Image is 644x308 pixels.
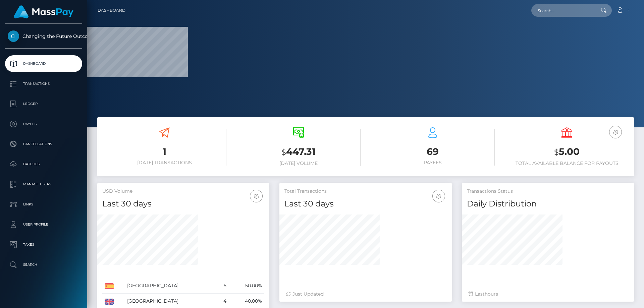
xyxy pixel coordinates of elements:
p: Ledger [8,99,79,109]
h3: 69 [371,145,495,158]
h3: 1 [102,145,226,158]
a: Ledger [5,96,82,112]
p: Search [8,260,79,270]
p: Taxes [8,240,79,250]
h5: USD Volume [102,188,264,195]
h5: Total Transactions [284,188,446,195]
img: ES.png [105,283,114,289]
img: GB.png [105,299,114,305]
a: Links [5,196,82,213]
h6: Total Available Balance for Payouts [505,161,629,166]
small: $ [554,147,559,157]
h3: 447.31 [236,145,361,159]
h4: Daily Distribution [467,198,629,210]
div: Just Updated [286,291,445,298]
h6: [DATE] Volume [236,161,361,166]
p: Dashboard [8,59,79,69]
a: Search [5,256,82,273]
p: Cancellations [8,139,79,149]
span: Changing the Future Outcome Inc [5,33,82,39]
a: User Profile [5,216,82,233]
p: Links [8,199,79,209]
input: Search... [531,4,594,17]
p: Transactions [8,79,79,89]
a: Manage Users [5,176,82,193]
h5: Transactions Status [467,188,629,195]
h4: Last 30 days [102,198,264,210]
small: $ [281,147,286,157]
a: Batches [5,156,82,173]
a: Dashboard [98,3,125,17]
td: 5 [216,278,229,294]
a: Transactions [5,75,82,92]
p: Batches [8,159,79,169]
img: MassPay Logo [14,5,73,18]
p: Manage Users [8,179,79,189]
h4: Last 30 days [284,198,446,210]
a: Cancellations [5,136,82,152]
a: Taxes [5,236,82,253]
img: Changing the Future Outcome Inc [8,30,19,42]
td: [GEOGRAPHIC_DATA] [125,278,216,294]
a: Payees [5,116,82,132]
a: Dashboard [5,55,82,72]
div: Last hours [469,291,627,298]
p: Payees [8,119,79,129]
h6: Payees [371,160,495,166]
h3: 5.00 [505,145,629,159]
td: 50.00% [229,278,264,294]
h6: [DATE] Transactions [102,160,226,166]
p: User Profile [8,220,79,230]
